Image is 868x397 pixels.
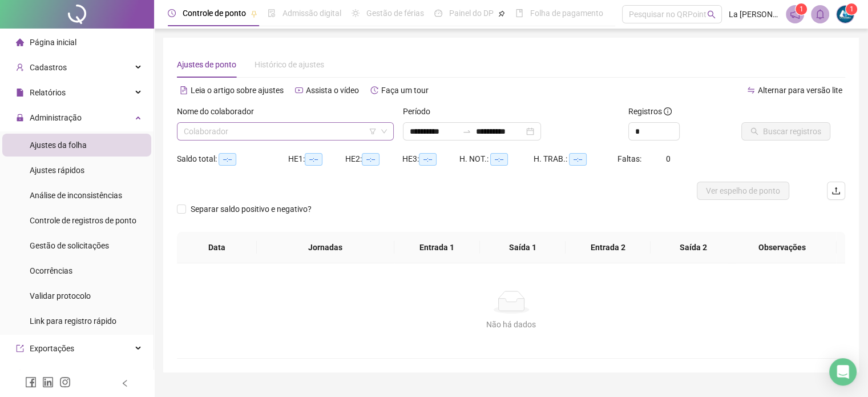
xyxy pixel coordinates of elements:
span: 1 [800,5,804,13]
span: Registros [628,105,672,118]
span: Gestão de solicitações [30,241,109,250]
span: Página inicial [30,38,76,47]
span: to [462,127,471,136]
span: down [381,128,387,135]
span: home [16,38,24,46]
div: Não há dados [191,318,831,331]
span: instagram [59,376,71,388]
span: dashboard [434,9,442,17]
span: Admissão digital [282,9,341,18]
div: HE 2: [345,153,402,166]
span: Controle de registros de ponto [30,216,136,225]
span: Análise de inconsistências [30,191,122,200]
span: info-circle [664,107,672,115]
span: facebook [25,376,37,388]
div: HE 3: [402,153,459,166]
span: Cadastros [30,63,67,72]
span: user-add [16,63,24,71]
span: book [515,9,523,17]
span: Separar saldo positivo e negativo? [186,203,316,215]
span: Ajustes rápidos [30,166,84,175]
span: Exportações [30,344,74,353]
span: bell [815,9,825,19]
span: clock-circle [168,9,176,17]
span: swap [747,86,755,94]
span: filter [369,128,376,135]
sup: 1 [796,3,807,15]
div: H. NOT.: [459,153,534,166]
span: Relatórios [30,88,66,97]
button: Buscar registros [741,122,830,141]
span: Faça um tour [381,86,429,95]
span: file-text [180,86,188,94]
span: Ajustes da folha [30,141,87,150]
span: 0 [666,154,671,163]
th: Observações [728,232,837,263]
span: Integrações [30,369,72,378]
div: H. TRAB.: [534,153,617,166]
span: linkedin [42,376,54,388]
div: HE 1: [288,153,345,166]
span: Link para registro rápido [30,316,116,326]
span: La [PERSON_NAME] [729,8,779,21]
span: 1 [850,5,854,13]
th: Entrada 1 [394,232,480,263]
span: history [370,86,378,94]
th: Entrada 2 [566,232,651,263]
span: Painel do DP [449,9,494,18]
span: left [121,379,129,387]
div: Open Intercom Messenger [829,358,857,386]
span: --:-- [305,153,322,166]
img: 18504 [837,6,854,23]
span: Observações [737,241,828,254]
span: upload [831,186,841,195]
span: youtube [295,86,303,94]
th: Jornadas [257,232,394,263]
span: --:-- [569,153,587,166]
span: export [16,344,24,352]
span: Ajustes de ponto [177,60,236,69]
th: Data [177,232,257,263]
th: Saída 2 [651,232,736,263]
button: Ver espelho de ponto [697,182,789,200]
label: Período [403,105,438,118]
span: pushpin [498,10,505,17]
span: Alternar para versão lite [758,86,842,95]
span: --:-- [362,153,380,166]
span: Leia o artigo sobre ajustes [191,86,284,95]
span: Ocorrências [30,266,72,275]
label: Nome do colaborador [177,105,261,118]
span: Gestão de férias [366,9,424,18]
span: Assista o vídeo [306,86,359,95]
div: Saldo total: [177,153,288,166]
span: Administração [30,113,82,122]
th: Saída 1 [480,232,566,263]
span: Folha de pagamento [530,9,603,18]
span: --:-- [490,153,508,166]
span: pushpin [251,10,257,17]
span: file-done [268,9,276,17]
span: Histórico de ajustes [255,60,324,69]
span: Controle de ponto [183,9,246,18]
span: lock [16,114,24,122]
sup: Atualize o seu contato no menu Meus Dados [846,3,857,15]
span: notification [790,9,800,19]
span: Validar protocolo [30,291,91,300]
span: sun [352,9,360,17]
span: --:-- [219,153,236,166]
span: swap-right [462,127,471,136]
span: search [707,10,716,19]
span: Faltas: [617,154,643,163]
span: --:-- [419,153,437,166]
span: file [16,89,24,97]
